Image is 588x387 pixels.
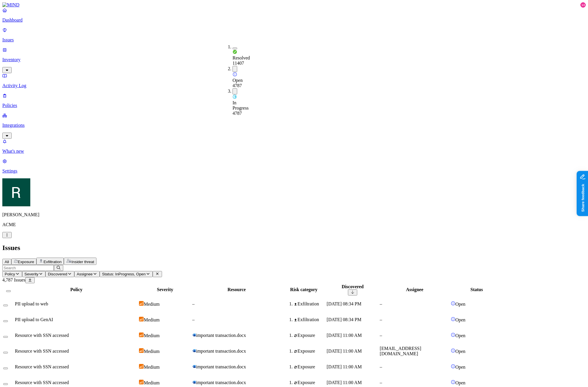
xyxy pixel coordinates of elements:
span: Open [455,302,466,307]
span: – [380,380,382,385]
span: [DATE] 11:00 AM [327,380,362,385]
span: important transaction.docx [196,349,246,353]
span: 4787 [233,83,242,88]
span: Resource with SSN accessed [15,349,69,353]
span: Open [455,333,466,338]
div: Assignee [380,287,449,292]
button: Select row [3,383,8,385]
span: – [380,364,382,369]
button: Select all [6,290,11,292]
div: Status [451,287,503,292]
p: Policies [2,103,586,108]
div: Risk category [282,287,325,292]
span: important transaction.docx [196,380,246,385]
span: PII upload to web [15,301,48,306]
span: [DATE] 08:34 PM [327,301,361,306]
p: ACME [2,222,586,227]
span: Medium [144,302,159,307]
span: Resolved [233,55,250,60]
span: Open [455,380,466,385]
div: Discovered [327,284,378,289]
span: Assignee [77,272,93,276]
div: Exposure [294,333,325,338]
a: Policies [2,93,586,108]
span: PII upload to GenAI [15,317,53,322]
div: 13 [580,2,586,8]
img: status-resolved [233,50,237,54]
button: Select row [3,336,8,338]
span: 4,787 Issues [2,277,25,282]
a: What's new [2,139,586,154]
img: microsoft-word [192,333,196,337]
span: Medium [144,349,159,354]
span: [EMAIL_ADDRESS][DOMAIN_NAME] [380,346,421,356]
img: severity-medium [139,364,144,369]
span: Status: InProgress, Open [102,272,146,276]
img: severity-medium [139,301,144,306]
span: All [5,260,9,264]
img: status-open [451,348,455,353]
span: Exposure [18,260,34,264]
a: MIND [2,2,586,8]
div: Policy [15,287,138,292]
h2: Issues [2,244,586,252]
span: Discovered [48,272,67,276]
div: Exposure [294,364,325,370]
img: status-in-progress [233,94,237,99]
a: Integrations [2,113,586,138]
p: Settings [2,168,586,174]
p: Issues [2,37,586,43]
div: Exposure [294,349,325,354]
span: Severity [24,272,38,276]
span: – [380,333,382,338]
img: status-open [451,333,455,337]
a: Settings [2,159,586,174]
span: Medium [144,380,159,385]
span: important transaction.docx [196,333,246,338]
a: Issues [2,27,586,43]
span: [DATE] 11:00 AM [327,349,362,353]
img: microsoft-word [192,380,196,384]
img: severity-medium [139,333,144,337]
span: [DATE] 11:00 AM [327,364,362,369]
img: severity-medium [139,348,144,353]
img: microsoft-word [192,349,196,353]
span: Open [455,317,466,322]
img: severity-medium [139,317,144,321]
img: status-open [451,380,455,384]
img: microsoft-word [192,365,196,368]
span: Insider threat [71,260,94,264]
span: Open [455,365,466,370]
span: Medium [144,365,159,370]
span: In Progress [233,100,249,110]
span: – [192,317,195,322]
span: – [380,317,382,322]
span: Medium [144,317,159,322]
span: important transaction.docx [196,364,246,369]
div: Resource [192,287,281,292]
img: severity-medium [139,380,144,384]
span: – [192,301,195,306]
a: Inventory [2,47,586,72]
span: 4787 [233,111,242,116]
span: Policy [5,272,15,276]
a: Activity Log [2,73,586,88]
p: What's new [2,149,586,154]
button: Select row [3,367,8,369]
span: [DATE] 11:00 AM [327,333,362,338]
button: Select row [3,320,8,322]
p: [PERSON_NAME] [2,212,586,217]
img: status-open [451,301,455,306]
span: [DATE] 08:34 PM [327,317,361,322]
img: MIND [2,2,20,8]
img: status-open [451,364,455,369]
p: Activity Log [2,83,586,88]
span: Resource with SSN accessed [15,333,69,338]
span: 11407 [233,61,244,66]
div: Exfiltration [294,301,325,307]
span: Resource with SSN accessed [15,380,69,385]
a: Dashboard [2,8,586,23]
span: Resource with SSN accessed [15,364,69,369]
div: Exposure [294,380,325,385]
p: Dashboard [2,17,586,23]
